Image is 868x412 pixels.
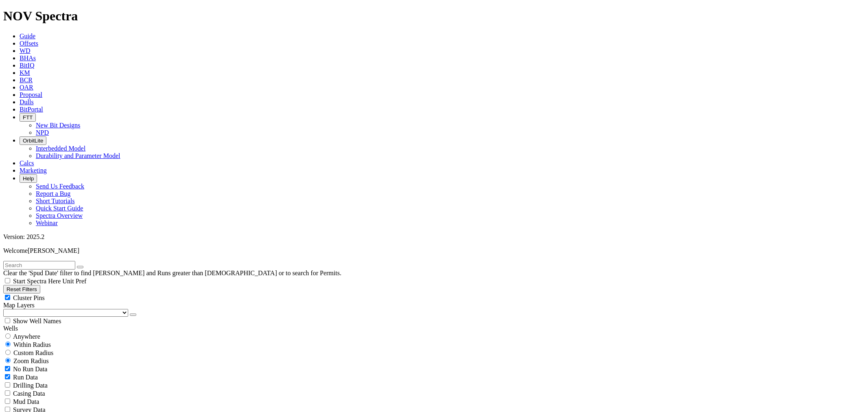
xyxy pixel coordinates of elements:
[36,145,85,152] a: Interbedded Model
[20,174,37,183] button: Help
[3,325,865,332] div: Wells
[20,136,46,145] button: OrbitLite
[36,212,83,219] a: Spectra Overview
[3,9,865,24] h1: NOV Spectra
[36,219,58,226] a: Webinar
[20,55,36,61] a: BHAs
[5,278,10,283] input: Start Spectra Here
[3,285,40,294] button: Reset Filters
[20,106,43,113] a: BitPortal
[13,390,45,397] span: Casing Data
[13,374,38,381] span: Run Data
[36,190,70,197] a: Report a Bug
[20,84,33,91] a: OAR
[36,129,49,136] a: NPD
[13,278,61,285] span: Start Spectra Here
[36,183,84,190] a: Send Us Feedback
[20,69,30,76] a: KM
[3,270,341,276] span: Clear the 'Spud Date' filter to find [PERSON_NAME] and Runs greater than [DEMOGRAPHIC_DATA] or to...
[20,33,35,39] a: Guide
[20,40,38,47] a: Offsets
[13,382,48,389] span: Drilling Data
[20,47,31,54] a: WD
[23,175,34,182] span: Help
[20,160,34,167] a: Calcs
[23,114,33,121] span: FTT
[36,152,120,159] a: Durability and Parameter Model
[20,62,34,69] a: BitIQ
[13,333,40,340] span: Anywhere
[20,99,34,105] a: Dulls
[20,77,33,83] a: BCR
[3,302,35,309] span: Map Layers
[13,349,53,356] span: Custom Radius
[36,197,75,204] a: Short Tutorials
[36,122,80,129] a: New Bit Designs
[20,167,47,174] a: Marketing
[3,261,75,270] input: Search
[28,247,79,254] span: [PERSON_NAME]
[62,278,86,285] span: Unit Pref
[3,233,865,241] div: Version: 2025.2
[13,366,47,373] span: No Run Data
[13,318,61,324] span: Show Well Names
[20,113,36,122] button: FTT
[13,398,39,405] span: Mud Data
[13,294,45,301] span: Cluster Pins
[23,138,43,144] span: OrbitLite
[13,341,51,348] span: Within Radius
[13,357,49,364] span: Zoom Radius
[3,247,865,254] p: Welcome
[36,205,83,212] a: Quick Start Guide
[20,91,42,98] a: Proposal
